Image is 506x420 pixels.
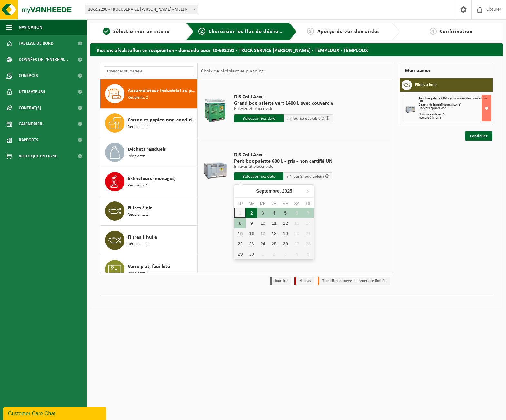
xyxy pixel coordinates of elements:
span: Contacts [19,68,38,84]
span: Choisissiez les flux de déchets et récipients [209,29,316,34]
div: 22 [234,239,246,249]
div: 30 [246,249,257,259]
button: Verre plat, feuilleté Récipients: 1 [100,255,197,284]
div: 8 [234,218,246,228]
span: Rapports [19,132,38,148]
div: 26 [280,239,291,249]
span: Boutique en ligne [19,148,57,164]
span: + 4 jour(s) ouvrable(s) [287,117,324,121]
div: 4 [269,208,280,218]
div: Me [257,200,268,207]
div: 24 [257,239,268,249]
span: Récipients: 1 [128,241,148,247]
div: Septembre, [253,186,295,196]
div: 2 [269,249,280,259]
span: Accumulateur industriel au plomb [128,87,195,95]
iframe: chat widget [3,406,108,420]
span: Petit box palette 680 L - gris - non certifié UN [234,158,332,165]
div: Nombre à livrer: 3 [419,116,491,119]
span: Filtres à huile [128,234,157,241]
strong: à partir de [DATE] jusqu'à [DATE] [419,103,461,107]
div: 9 [246,218,257,228]
div: Nombre à enlever: 3 [419,113,491,116]
span: Déchets résiduels [128,146,166,153]
span: 1 [103,28,110,35]
li: Holiday [294,277,314,285]
span: Données de l'entrepr... [19,52,68,68]
span: Récipients: 2 [128,95,148,101]
span: Récipients: 1 [128,271,148,277]
div: 2 [246,208,257,218]
div: 23 [246,239,257,249]
h2: Kies uw afvalstoffen en recipiënten - demande pour 10-692292 - TRUCK SERVICE [PERSON_NAME] - TEMP... [90,43,503,56]
div: 25 [269,239,280,249]
div: 19 [280,228,291,239]
span: Carton et papier, non-conditionné (industriel) [128,116,195,124]
span: Filtres à air [128,204,152,212]
li: Jour fixe [270,277,291,285]
a: 1Sélectionner un site ici [94,28,181,35]
span: DIS Colli Accu [234,94,333,100]
div: Je [269,200,280,207]
div: 11 [269,218,280,228]
span: Récipients: 1 [128,183,148,189]
span: 4 [430,28,437,35]
span: Utilisateurs [19,84,45,100]
span: Verre plat, feuilleté [128,263,170,271]
div: 29 [234,249,246,259]
h3: Filtres à huile [415,80,437,90]
div: 3 [280,249,291,259]
div: 1 [257,249,268,259]
span: 2 [198,28,205,35]
span: Contrat(s) [19,100,41,116]
span: Récipients: 1 [128,212,148,218]
button: Carton et papier, non-conditionné (industriel) Récipients: 1 [100,109,197,138]
input: Sélectionnez date [234,172,283,180]
a: Continuer [465,131,492,141]
div: 12 [280,218,291,228]
div: 15 [234,228,246,239]
div: Ve [280,200,291,207]
span: 10-692290 - TRUCK SERVICE SEBASTIAN - MELEN - MELEN [85,5,198,14]
div: 3 [257,208,268,218]
div: Ma [246,200,257,207]
div: Di [303,200,314,207]
div: Lu [234,200,246,207]
span: Récipients: 1 [128,124,148,130]
span: 3 [307,28,314,35]
i: 2025 [282,189,292,193]
span: 10-692290 - TRUCK SERVICE SEBASTIAN - MELEN - MELEN [85,5,198,14]
div: 16 [246,228,257,239]
div: 10 [257,218,268,228]
button: Accumulateur industriel au plomb Récipients: 2 [100,79,197,109]
span: Grand box palette vert 1400 L avec couvercle [234,100,333,107]
div: Enlever et placer vide [419,107,491,110]
span: Aperçu de vos demandes [317,29,380,34]
button: Déchets résiduels Récipients: 1 [100,138,197,167]
span: Confirmation [440,29,473,34]
div: Choix de récipient et planning [198,63,267,79]
input: Sélectionnez date [234,114,284,122]
span: Sélectionner un site ici [113,29,171,34]
span: Calendrier [19,116,42,132]
li: Tijdelijk niet toegestaan/période limitée [318,277,390,285]
div: 5 [280,208,291,218]
div: Mon panier [400,63,493,78]
p: Enlever et placer vide [234,165,332,169]
span: + 4 jour(s) ouvrable(s) [286,175,324,179]
span: Petit box palette 680 L - gris - couvercle - non certifié UN [419,97,487,103]
span: Navigation [19,19,42,35]
button: Filtres à huile Récipients: 1 [100,226,197,255]
span: Extincteurs (ménages) [128,175,176,183]
span: Tableau de bord [19,35,54,52]
div: 17 [257,228,268,239]
button: Extincteurs (ménages) Récipients: 1 [100,167,197,196]
button: Filtres à air Récipients: 1 [100,196,197,226]
span: Récipients: 1 [128,153,148,159]
div: 18 [269,228,280,239]
span: DIS Colli Accu [234,152,332,158]
div: Sa [291,200,303,207]
p: Enlever et placer vide [234,107,333,111]
input: Chercher du matériel [104,66,194,76]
